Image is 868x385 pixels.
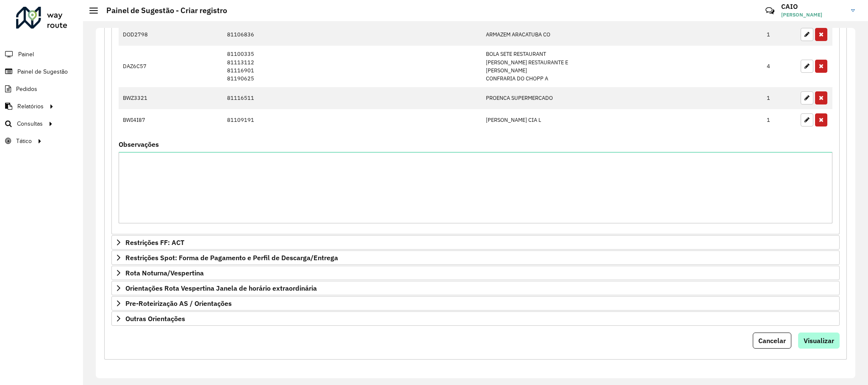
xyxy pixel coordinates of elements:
[125,285,317,291] span: Orientações Rota Vespertina Janela de horário extraordinária
[763,46,796,87] td: 4
[111,235,840,250] a: Restrições FF: ACT
[98,6,227,15] h2: Painel de Sugestão - Criar registro
[119,139,159,149] label: Observações
[119,87,222,109] td: BWZ3321
[111,266,840,280] a: Rota Noturna/Vespertina
[482,109,763,131] td: [PERSON_NAME] CIA L
[222,24,482,46] td: 81106836
[17,67,68,76] span: Painel de Sugestão
[16,85,37,93] span: Pedidos
[482,24,763,46] td: ARMAZEM ARACATUBA CO
[111,311,840,326] a: Outras Orientações
[18,50,34,59] span: Painel
[125,315,185,322] span: Outras Orientações
[125,269,204,276] span: Rota Noturna/Vespertina
[125,239,184,246] span: Restrições FF: ACT
[781,3,845,11] h3: CAIO
[222,87,482,109] td: 81116511
[119,24,222,46] td: DOD2798
[482,46,763,87] td: BOLA SETE RESTAURANT [PERSON_NAME] RESTAURANTE E [PERSON_NAME] CONFRARIA DO CHOPP A
[482,87,763,109] td: PROENCA SUPERMERCADO
[17,119,43,128] span: Consultas
[125,300,232,307] span: Pre-Roteirização AS / Orientações
[763,87,796,109] td: 1
[222,46,482,87] td: 81100335 81113112 81116901 81190625
[761,2,779,20] a: Contato Rápido
[753,333,791,349] button: Cancelar
[111,281,840,295] a: Orientações Rota Vespertina Janela de horário extraordinária
[119,46,222,87] td: DAZ6C57
[111,250,840,265] a: Restrições Spot: Forma de Pagamento e Perfil de Descarga/Entrega
[804,336,834,345] span: Visualizar
[781,11,845,19] span: [PERSON_NAME]
[758,336,786,345] span: Cancelar
[16,137,32,146] span: Tático
[125,254,338,261] span: Restrições Spot: Forma de Pagamento e Perfil de Descarga/Entrega
[17,102,44,111] span: Relatórios
[111,296,840,311] a: Pre-Roteirização AS / Orientações
[222,109,482,131] td: 81109191
[763,109,796,131] td: 1
[763,24,796,46] td: 1
[119,109,222,131] td: BWI4I87
[798,333,840,349] button: Visualizar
